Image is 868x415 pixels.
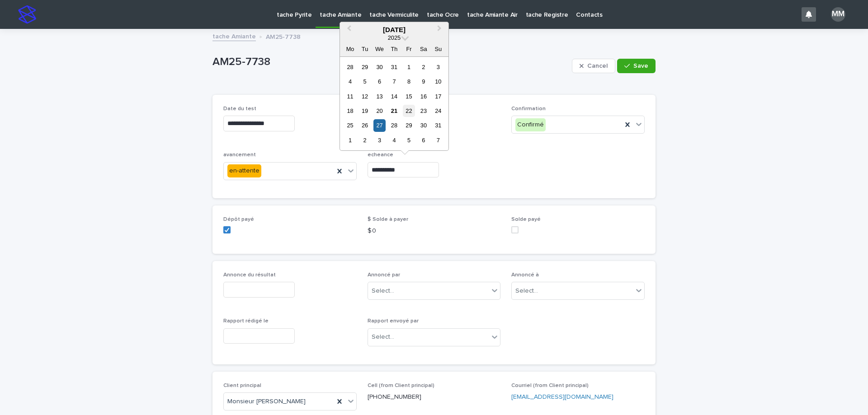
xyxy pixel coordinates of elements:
p: AM25-7738 [212,56,568,69]
button: Save [617,59,656,73]
div: month 2025-08 [343,60,445,148]
div: Select... [515,286,538,296]
div: Choose Friday, 15 August 2025 [403,90,415,103]
div: [DATE] [340,26,448,34]
div: Choose Sunday, 3 August 2025 [432,61,444,73]
span: Annoncé par [368,272,400,278]
div: Choose Tuesday, 29 July 2025 [359,61,371,73]
p: AM25-7738 [266,31,301,41]
span: Rapport envoyé par [368,318,419,324]
span: Courriel (from Client principal) [511,383,589,388]
div: Sa [417,43,429,55]
div: Choose Monday, 11 August 2025 [344,90,356,103]
div: Choose Thursday, 28 August 2025 [388,119,400,131]
div: Choose Saturday, 23 August 2025 [417,105,429,117]
span: Confirmation [511,106,546,112]
span: 2025 [388,34,401,41]
div: Choose Monday, 28 July 2025 [344,61,356,73]
span: Monsieur [PERSON_NAME] [227,397,306,406]
p: [PHONE_NUMBER] [368,392,501,402]
div: Th [388,43,400,55]
button: Cancel [572,59,615,73]
span: Dépôt payé [223,217,254,222]
div: Choose Friday, 5 September 2025 [403,134,415,146]
div: Choose Wednesday, 6 August 2025 [373,75,386,88]
div: Choose Sunday, 10 August 2025 [432,75,444,88]
div: Choose Monday, 4 August 2025 [344,75,356,88]
div: Choose Monday, 18 August 2025 [344,105,356,117]
div: Choose Friday, 22 August 2025 [403,105,415,117]
span: Rapport rédigé le [223,318,269,324]
div: Choose Wednesday, 13 August 2025 [373,90,386,103]
div: Choose Saturday, 9 August 2025 [417,75,429,88]
div: en-attente [227,164,261,177]
div: Select... [372,286,394,296]
div: Choose Wednesday, 30 July 2025 [373,61,386,73]
div: Mo [344,43,356,55]
button: Next Month [433,23,448,37]
a: [EMAIL_ADDRESS][DOMAIN_NAME] [511,394,613,400]
button: Previous Month [341,23,355,37]
div: Choose Saturday, 16 August 2025 [417,90,429,103]
span: Annonce du résultat [223,272,276,278]
div: Choose Wednesday, 27 August 2025 [373,119,386,131]
span: Date du test [223,106,256,112]
div: Choose Sunday, 24 August 2025 [432,105,444,117]
div: Choose Sunday, 17 August 2025 [432,90,444,103]
div: MM [831,7,845,22]
div: Select... [372,332,394,342]
span: avancement [223,152,256,158]
span: Annoncé à [511,272,539,278]
img: stacker-logo-s-only.png [18,5,36,23]
div: Choose Friday, 8 August 2025 [403,75,415,88]
div: Choose Thursday, 21 August 2025 [388,105,400,117]
div: Choose Thursday, 31 July 2025 [388,61,400,73]
div: Choose Tuesday, 26 August 2025 [359,119,371,131]
div: Choose Thursday, 14 August 2025 [388,90,400,103]
span: $ Solde à payer [368,217,408,222]
div: Choose Tuesday, 19 August 2025 [359,105,371,117]
div: Choose Saturday, 6 September 2025 [417,134,429,146]
div: Choose Wednesday, 20 August 2025 [373,105,386,117]
div: Su [432,43,444,55]
div: Choose Tuesday, 12 August 2025 [359,90,371,103]
div: Confirmé [515,118,546,131]
div: Choose Tuesday, 5 August 2025 [359,75,371,88]
div: Choose Thursday, 7 August 2025 [388,75,400,88]
div: Tu [359,43,371,55]
span: Client principal [223,383,261,388]
p: $ 0 [368,226,501,236]
div: Choose Wednesday, 3 September 2025 [373,134,386,146]
div: We [373,43,386,55]
span: Save [633,63,648,69]
span: Solde payé [511,217,541,222]
div: Choose Sunday, 7 September 2025 [432,134,444,146]
div: Choose Monday, 25 August 2025 [344,119,356,131]
div: Choose Saturday, 30 August 2025 [417,119,429,131]
div: Choose Thursday, 4 September 2025 [388,134,400,146]
div: Choose Sunday, 31 August 2025 [432,119,444,131]
span: Cancel [587,63,608,69]
div: Choose Friday, 1 August 2025 [403,61,415,73]
div: Fr [403,43,415,55]
div: Choose Saturday, 2 August 2025 [417,61,429,73]
span: Cell (from Client principal) [368,383,434,388]
div: Choose Monday, 1 September 2025 [344,134,356,146]
div: Choose Friday, 29 August 2025 [403,119,415,131]
div: Choose Tuesday, 2 September 2025 [359,134,371,146]
a: tache Amiante [212,31,256,41]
